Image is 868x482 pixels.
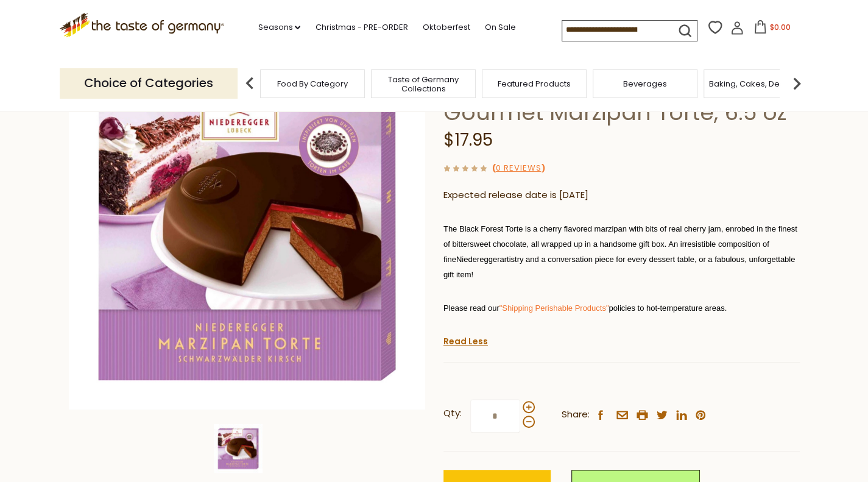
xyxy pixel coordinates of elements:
img: next arrow [785,71,809,96]
p: Expected release date is [DATE] [443,188,800,203]
a: Beverages [623,79,667,88]
a: Seasons [258,21,300,34]
p: Choice of Categories [60,68,238,98]
span: $0.00 [769,22,790,32]
a: Baking, Cakes, Desserts [709,79,803,88]
a: 0 Reviews [495,162,541,175]
strong: Qty: [443,406,462,421]
span: $17.95 [443,128,493,152]
h1: Niederegger "Black Forest" Gourmet Marzipan Torte, 6.5 oz [443,71,800,126]
a: Featured Products [498,79,571,88]
span: artistry and a conversation piece for every dessert table, or a fabulous, unforgettable gift item! [443,255,795,279]
a: Oktoberfest [422,21,470,34]
a: Read Less [443,335,488,347]
input: Qty: [470,399,520,433]
span: Please read our [443,303,499,313]
span: The Black Forest Torte is a cherry flavored marzipan with bits of real cherry jam, enrobed in the... [443,224,797,264]
span: ( ) [492,162,545,174]
a: Food By Category [277,79,348,88]
a: On Sale [484,21,515,34]
img: Niederegger Black Forest Gourmet Marzipan Cake [69,53,425,409]
span: Niederegger [456,255,500,264]
a: Taste of Germany Collections [375,75,472,93]
span: Share: [562,407,590,422]
span: policies to hot-temperature areas. [609,303,727,313]
img: Niederegger Black Forest Gourmet Marzipan Cake [214,424,263,473]
img: previous arrow [238,71,262,96]
button: $0.00 [746,20,798,38]
a: Christmas - PRE-ORDER [315,21,408,34]
a: "Shipping Perishable Products" [499,303,609,313]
